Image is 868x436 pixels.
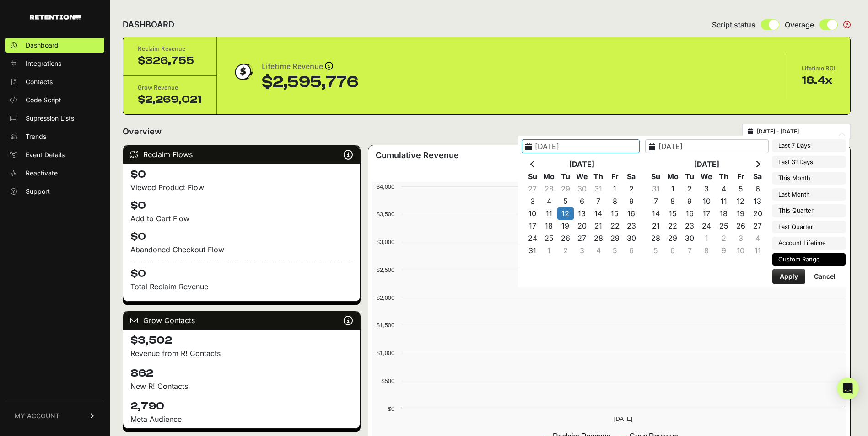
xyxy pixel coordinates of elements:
[524,207,541,220] td: 10
[772,204,846,217] li: This Quarter
[524,195,541,207] td: 3
[607,220,623,232] td: 22
[732,232,749,245] td: 3
[574,220,590,232] td: 20
[698,183,715,195] td: 3
[26,41,59,50] span: Dashboard
[524,220,541,232] td: 17
[664,158,749,170] th: [DATE]
[5,129,104,144] a: Trends
[802,64,836,73] div: Lifetime ROI
[647,220,664,232] td: 21
[15,411,59,420] span: MY ACCOUNT
[664,245,681,257] td: 6
[541,245,557,257] td: 1
[681,170,698,183] th: Tu
[377,266,394,273] text: $2,500
[541,207,557,220] td: 11
[749,170,766,183] th: Sa
[574,245,590,257] td: 3
[749,195,766,207] td: 13
[524,183,541,195] td: 27
[574,183,590,195] td: 30
[647,245,664,257] td: 5
[607,232,623,245] td: 29
[623,170,640,183] th: Sa
[30,15,81,20] img: Retention.com
[623,183,640,195] td: 2
[715,232,732,245] td: 2
[681,232,698,245] td: 30
[647,232,664,245] td: 28
[772,253,846,266] li: Custom Range
[130,348,353,359] p: Revenue from R! Contacts
[26,114,74,123] span: Supression Lists
[590,207,607,220] td: 14
[837,378,859,399] div: Open Intercom Messenger
[541,183,557,195] td: 28
[698,232,715,245] td: 1
[138,92,202,107] div: $2,269,021
[607,245,623,257] td: 5
[557,183,574,195] td: 29
[772,269,805,284] button: Apply
[262,73,358,91] div: $2,595,776
[664,195,681,207] td: 8
[5,74,104,89] a: Contacts
[388,405,394,412] text: $0
[664,207,681,220] td: 15
[130,414,353,425] div: Meta Audience
[130,261,353,281] h4: $0
[130,281,353,292] p: Total Reclaim Revenue
[590,245,607,257] td: 4
[377,350,394,356] text: $1,000
[607,207,623,220] td: 15
[130,229,353,244] h4: $0
[681,245,698,257] td: 7
[26,150,65,160] span: Event Details
[557,220,574,232] td: 19
[557,232,574,245] td: 26
[557,245,574,257] td: 2
[623,232,640,245] td: 30
[26,187,50,196] span: Support
[772,139,846,152] li: Last 7 Days
[715,195,732,207] td: 11
[590,220,607,232] td: 21
[541,170,557,183] th: Mo
[5,56,104,71] a: Integrations
[607,195,623,207] td: 8
[802,73,836,88] div: 18.4x
[698,170,715,183] th: We
[712,19,755,30] span: Script status
[623,220,640,232] td: 23
[377,294,394,301] text: $2,000
[574,207,590,220] td: 13
[557,195,574,207] td: 5
[377,239,394,245] text: $3,000
[749,183,766,195] td: 6
[623,195,640,207] td: 9
[681,195,698,207] td: 9
[772,188,846,201] li: Last Month
[623,245,640,257] td: 6
[557,170,574,183] th: Tu
[377,211,394,218] text: $3,500
[749,232,766,245] td: 4
[715,170,732,183] th: Th
[732,207,749,220] td: 19
[574,170,590,183] th: We
[381,378,394,384] text: $500
[5,166,104,181] a: Reactivate
[5,93,104,107] a: Code Script
[130,399,353,414] h4: 2,790
[785,19,814,30] span: Overage
[664,183,681,195] td: 1
[26,77,53,86] span: Contacts
[607,183,623,195] td: 1
[123,145,360,164] div: Reclaim Flows
[772,221,846,234] li: Last Quarter
[138,44,202,53] div: Reclaim Revenue
[698,220,715,232] td: 24
[715,207,732,220] td: 18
